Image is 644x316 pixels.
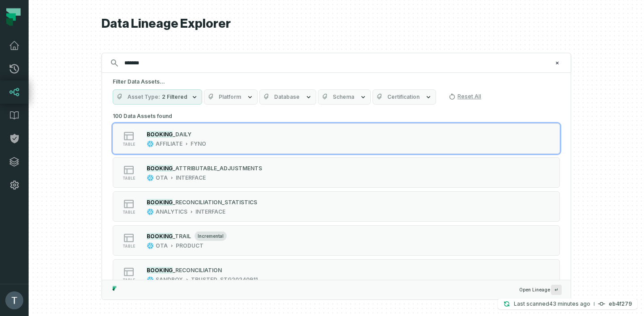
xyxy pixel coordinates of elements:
[176,242,203,249] div: PRODUCT
[147,267,173,274] mark: BOOKING
[123,210,135,215] span: table
[195,208,225,215] div: INTERFACE
[123,244,135,249] span: table
[113,191,560,222] button: tableANALYTICSINTERFACE
[113,225,560,256] button: tableincrementalOTAPRODUCT
[102,110,571,280] div: Suggestions
[156,242,168,249] div: OTA
[551,285,562,295] span: Press ↵ to add a new Data Asset to the graph
[373,89,436,105] button: Certification
[191,276,258,283] div: TRUSTED_STG20240911
[127,93,160,101] span: Asset Type
[274,93,300,101] span: Database
[176,174,206,181] div: INTERFACE
[147,233,173,240] mark: BOOKING
[102,16,571,32] h1: Data Lineage Explorer
[514,299,590,308] p: Last scanned
[147,165,173,172] mark: BOOKING
[173,131,191,138] span: _DAILY
[259,89,316,105] button: Database
[219,93,241,101] span: Platform
[333,93,354,101] span: Schema
[147,199,173,206] mark: BOOKING
[5,291,23,309] img: avatar of Taher Hekmatfar
[162,93,187,101] span: 2 Filtered
[123,278,135,282] span: table
[549,300,590,307] relative-time: Sep 15, 2025, 1:24 PM GMT+2
[445,89,485,104] button: Reset All
[156,174,168,181] div: OTA
[609,301,632,307] h4: eb4f279
[113,78,560,85] h5: Filter Data Assets...
[113,259,560,290] button: tableSANDBOXTRUSTED_STG20240911
[156,276,183,283] div: SANDBOX
[387,93,419,101] span: Certification
[204,89,258,105] button: Platform
[173,267,222,274] span: _RECONCILIATION
[113,157,560,188] button: tableOTAINTERFACE
[519,285,562,295] span: Open Lineage
[123,142,135,147] span: table
[123,176,135,181] span: table
[173,165,262,172] span: _ATTRIBUTABLE_ADJUSTMENTS
[191,140,206,147] div: FYNO
[553,59,562,67] button: Clear search query
[498,299,637,309] button: Last scanned[DATE] 13:24:07eb4f279
[147,131,173,138] mark: BOOKING
[113,89,202,105] button: Asset Type2 Filtered
[156,208,187,215] div: ANALYTICS
[113,123,560,154] button: tableAFFILIATEFYNO
[173,199,257,206] span: _RECONCILIATION_STATISTICS
[195,231,227,241] span: incremental
[173,233,191,240] span: _TRAIL
[156,140,182,147] div: AFFILIATE
[318,89,371,105] button: Schema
